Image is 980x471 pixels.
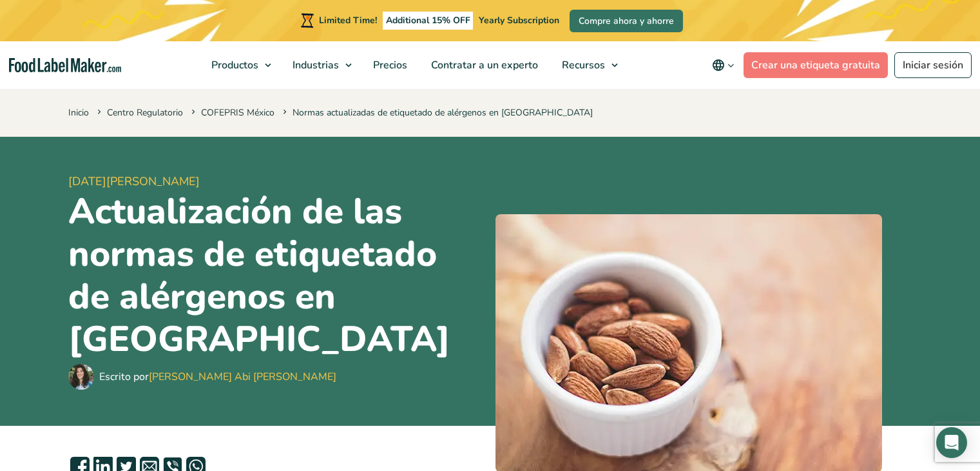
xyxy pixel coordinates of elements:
div: Open Intercom Messenger [936,427,967,458]
span: [DATE][PERSON_NAME] [68,173,485,190]
a: Iniciar sesión [894,52,972,78]
span: Yearly Subscription [479,14,559,26]
a: Crear una etiqueta gratuita [744,52,888,78]
span: Normas actualizadas de etiquetado de alérgenos en [GEOGRAPHIC_DATA] [280,106,593,119]
a: Recursos [550,41,624,89]
span: Contratar a un experto [427,58,539,72]
a: Contratar a un experto [419,41,547,89]
div: Escrito por [99,369,336,385]
span: Productos [207,58,260,72]
img: Maria Abi Hanna - Etiquetadora de alimentos [68,364,94,390]
a: Precios [361,41,416,89]
span: Additional 15% OFF [383,12,474,30]
span: Industrias [289,58,340,72]
a: Inicio [68,106,89,119]
a: Productos [200,41,278,89]
span: Limited Time! [319,14,377,26]
h1: Actualización de las normas de etiquetado de alérgenos en [GEOGRAPHIC_DATA] [68,190,485,361]
a: Industrias [281,41,358,89]
a: Compre ahora y ahorre [570,10,683,32]
a: COFEPRIS México [201,106,274,119]
a: Centro Regulatorio [107,106,183,119]
span: Recursos [558,58,606,72]
a: [PERSON_NAME] Abi [PERSON_NAME] [149,370,336,384]
span: Precios [369,58,408,72]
